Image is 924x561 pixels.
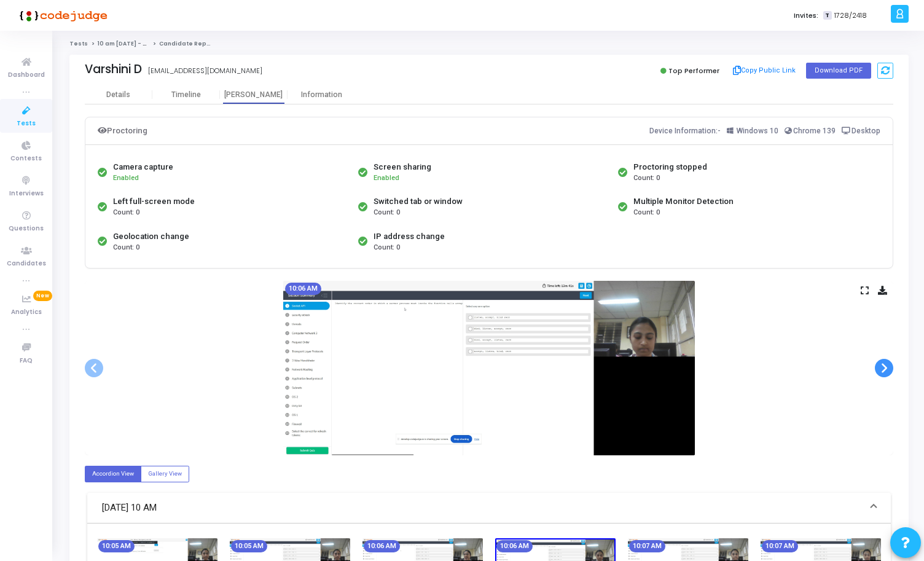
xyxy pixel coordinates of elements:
[7,259,46,269] span: Candidates
[288,90,355,100] div: Information
[633,161,707,173] div: Proctoring stopped
[141,466,189,482] label: Gallery View
[374,195,463,208] div: Switched tab or window
[113,161,173,173] div: Camera capture
[374,208,400,218] span: Count: 0
[668,66,719,76] span: Top Performer
[98,40,234,47] a: 10 am [DATE] - Titan Engineering Intern 2026
[729,61,800,80] button: Copy Public Link
[87,493,891,524] mat-expansion-panel-header: [DATE] 10 AM
[9,189,44,199] span: Interviews
[762,540,798,552] mat-chip: 10:07 AM
[834,10,867,21] span: 1728/2418
[737,127,778,135] span: Windows 10
[113,174,139,182] span: Enabled
[285,283,321,295] mat-chip: 10:06 AM
[220,90,288,100] div: [PERSON_NAME]
[33,291,52,301] span: New
[98,540,135,552] mat-chip: 10:05 AM
[374,174,399,182] span: Enabled
[823,11,831,20] span: T
[106,90,130,100] div: Details
[649,124,881,138] div: Device Information:-
[8,70,45,80] span: Dashboard
[794,10,818,21] label: Invites:
[159,40,216,47] span: Candidate Report
[852,127,880,135] span: Desktop
[374,243,400,253] span: Count: 0
[283,281,695,455] img: screenshot-1754887009271.jpeg
[9,224,44,234] span: Questions
[113,195,195,208] div: Left full-screen mode
[102,501,861,515] mat-panel-title: [DATE] 10 AM
[629,540,665,552] mat-chip: 10:07 AM
[11,307,42,318] span: Analytics
[113,243,139,253] span: Count: 0
[806,63,871,79] button: Download PDF
[113,208,139,218] span: Count: 0
[20,356,33,366] span: FAQ
[148,66,262,76] div: [EMAIL_ADDRESS][DOMAIN_NAME]
[633,173,660,184] span: Count: 0
[17,119,36,129] span: Tests
[15,3,108,28] img: logo
[85,62,142,76] div: Varshini D
[69,40,909,48] nav: breadcrumb
[231,540,267,552] mat-chip: 10:05 AM
[113,230,189,243] div: Geolocation change
[633,208,660,218] span: Count: 0
[364,540,400,552] mat-chip: 10:06 AM
[633,195,734,208] div: Multiple Monitor Detection
[98,124,147,138] div: Proctoring
[374,230,445,243] div: IP address change
[374,161,431,173] div: Screen sharing
[10,154,42,164] span: Contests
[496,540,533,552] mat-chip: 10:06 AM
[793,127,836,135] span: Chrome 139
[85,466,141,482] label: Accordion View
[69,40,88,47] a: Tests
[171,90,201,100] div: Timeline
